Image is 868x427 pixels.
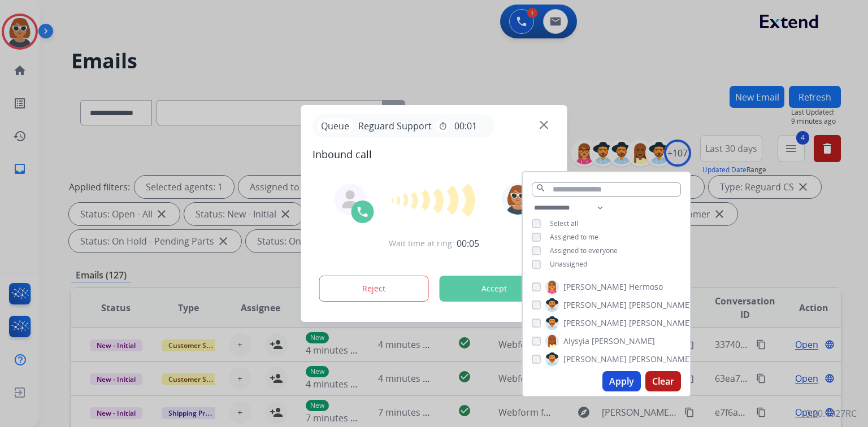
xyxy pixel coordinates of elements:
[550,259,587,269] span: Unassigned
[356,205,370,219] img: call-icon
[313,146,556,162] span: Inbound call
[550,246,618,255] span: Assigned to everyone
[439,121,448,130] mat-icon: timer
[645,371,681,391] button: Clear
[354,119,436,133] span: Reguard Support
[563,299,627,311] span: [PERSON_NAME]
[805,407,857,420] p: 0.20.1027RC
[457,237,479,250] span: 00:05
[317,119,354,133] p: Queue
[602,371,641,391] button: Apply
[550,232,598,242] span: Assigned to me
[629,317,692,329] span: [PERSON_NAME]
[563,281,627,293] span: [PERSON_NAME]
[341,190,359,208] img: agent-avatar
[536,183,546,193] mat-icon: search
[563,317,627,329] span: [PERSON_NAME]
[563,354,627,365] span: [PERSON_NAME]
[389,238,454,249] span: Wait time at ring:
[454,119,477,133] span: 00:01
[550,219,578,228] span: Select all
[502,183,533,215] img: avatar
[592,335,655,347] span: [PERSON_NAME]
[319,276,429,302] button: Reject
[540,121,548,129] img: close-button
[629,281,663,293] span: Hermoso
[440,276,549,302] button: Accept
[629,354,692,365] span: [PERSON_NAME]
[563,335,589,347] span: Alysyia
[629,299,692,311] span: [PERSON_NAME]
